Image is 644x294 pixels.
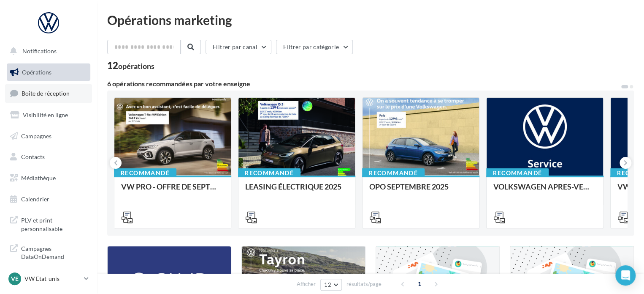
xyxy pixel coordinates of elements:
[21,195,49,203] span: Calendrier
[362,168,425,178] div: Recommandé
[107,80,620,87] div: 6 opérations recommandées par votre enseigne
[486,168,549,178] div: Recommandé
[21,214,87,233] span: PLV et print personnalisable
[22,90,70,97] span: Boîte de réception
[21,174,56,181] span: Médiathèque
[324,281,331,288] span: 12
[369,182,472,199] div: OPO SEPTEMBRE 2025
[21,243,87,261] span: Campagnes DataOnDemand
[5,42,89,60] button: Notifications
[118,62,154,70] div: opérations
[276,40,353,54] button: Filtrer par catégorie
[107,14,634,26] div: Opérations marketing
[22,69,51,76] span: Opérations
[23,111,68,118] span: Visibilité en ligne
[5,84,92,102] a: Boîte de réception
[5,127,92,145] a: Campagnes
[24,275,81,283] p: VW Etat-unis
[107,61,154,70] div: 12
[114,168,176,178] div: Recommandé
[5,239,92,264] a: Campagnes DataOnDemand
[5,169,92,187] a: Médiathèque
[320,279,342,291] button: 12
[493,182,596,199] div: VOLKSWAGEN APRES-VENTE
[21,132,51,139] span: Campagnes
[5,106,92,124] a: Visibilité en ligne
[615,265,636,286] div: Open Intercom Messenger
[238,168,300,178] div: Recommandé
[5,211,92,236] a: PLV et print personnalisable
[11,275,19,283] span: VE
[297,280,316,288] span: Afficher
[245,182,348,199] div: LEASING ÉLECTRIQUE 2025
[413,277,426,291] span: 1
[5,148,92,166] a: Contacts
[22,47,57,55] span: Notifications
[5,63,92,81] a: Opérations
[346,280,382,288] span: résultats/page
[121,182,224,199] div: VW PRO - OFFRE DE SEPTEMBRE 25
[206,40,271,54] button: Filtrer par canal
[5,190,92,208] a: Calendrier
[7,271,90,287] a: VE VW Etat-unis
[21,153,45,160] span: Contacts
